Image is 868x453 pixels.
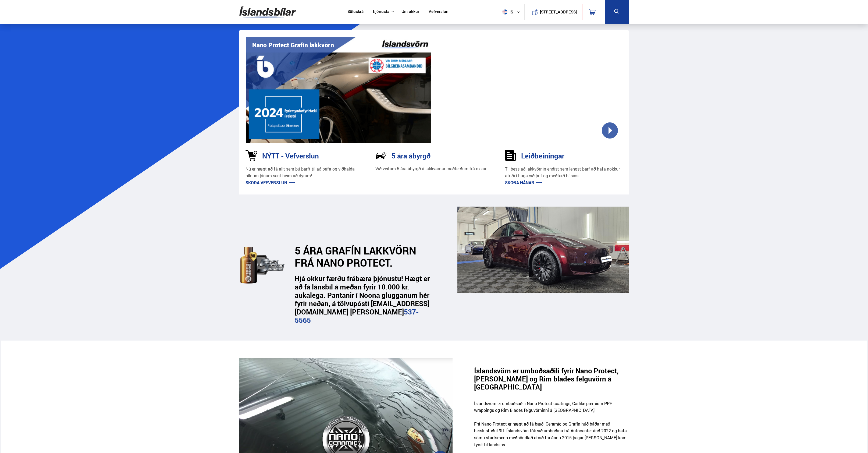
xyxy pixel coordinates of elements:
[240,241,287,289] img: dEaiphv7RL974N41.svg
[521,152,564,160] h3: Leiðbeiningar
[500,9,514,15] span: is
[505,166,622,179] p: Til þess að lakkvörnin endist sem lengst þarf að hafa nokkur atriði í huga við þrif og meðferð bí...
[502,9,507,15] img: svg+xml;base64,PHN2ZyB4bWxucz0iaHR0cDovL3d3dy53My5vcmcvMjAwMC9zdmciIHdpZHRoPSI1MTIiIGhlaWdodD0iNT...
[542,10,575,14] button: [STREET_ADDRESS]
[295,245,428,269] h2: 5 ÁRA GRAFÍN LAKKVÖRN FRÁ NANO PROTECT.
[246,150,257,161] img: 1kVRZhkadjUD8HsE.svg
[505,150,516,161] img: sDldwouBCQTERH5k.svg
[392,152,431,160] h3: 5 ára ábyrgð
[246,166,363,179] p: Nú er hægt að fá allt sem þú þarft til að þrífa og viðhalda bílnum þínum sent heim að dyrum!
[347,9,364,15] a: Söluskrá
[262,152,319,160] h3: NÝTT - Vefverslun
[295,307,419,325] a: 537-5565
[246,37,431,143] img: vI42ee_Copy_of_H.png
[401,9,419,15] a: Um okkur
[457,207,628,293] img: _cQ-aqdHU9moQQvH.png
[500,4,524,20] button: is
[246,180,295,186] a: Skoða vefverslun
[4,2,20,18] button: Opna LiveChat spjallviðmót
[474,367,629,391] h3: Íslandsvörn er umboðsaðili fyrir Nano Protect, [PERSON_NAME] og Rim blades felguvörn á [GEOGRAPHI...
[474,400,629,421] p: Íslandsvörn er umboðsaðili Nano Protect coatings, Carlike premium PPF wrappings og Rim Blades fel...
[373,9,389,14] button: Þjónusta
[375,150,387,161] img: NP-R9RrMhXQFCiaa.svg
[505,180,542,186] a: Skoða nánar
[429,9,449,15] a: Vefverslun
[239,3,296,21] img: G0Ugv5HjCgRt.svg
[252,41,334,49] h1: Nano Protect Grafín lakkvörn
[375,166,487,172] p: Við veitum 5 ára ábyrgð á lakkvarnar meðferðum frá okkur.
[295,274,430,325] strong: Hjá okkur færðu frábæra þjónustu! Hægt er að fá lánsbíl á meðan fyrir 10.000 kr. aukalega. Pantan...
[528,4,580,20] a: [STREET_ADDRESS]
